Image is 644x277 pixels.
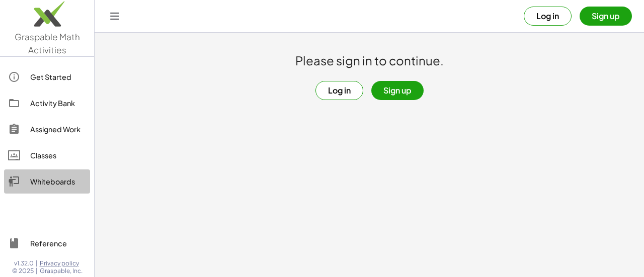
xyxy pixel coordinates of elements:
h1: Please sign in to continue. [295,53,444,69]
a: Activity Bank [4,91,90,115]
a: Assigned Work [4,117,90,141]
button: Toggle navigation [107,8,123,24]
span: © 2025 [12,267,34,275]
span: | [36,267,38,275]
div: Assigned Work [30,123,86,135]
div: Get Started [30,71,86,83]
div: Activity Bank [30,97,86,109]
div: Reference [30,237,86,249]
span: v1.32.0 [14,259,34,267]
div: Classes [30,149,86,161]
button: Sign up [580,7,632,26]
button: Log in [315,81,363,100]
a: Privacy policy [40,259,83,267]
button: Sign up [371,81,424,100]
button: Log in [524,7,572,26]
a: Reference [4,231,90,255]
span: Graspable, Inc. [40,267,83,275]
div: Whiteboards [30,175,86,188]
a: Classes [4,143,90,167]
span: | [36,259,38,267]
a: Whiteboards [4,169,90,194]
a: Get Started [4,65,90,89]
span: Graspable Math Activities [15,31,80,55]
